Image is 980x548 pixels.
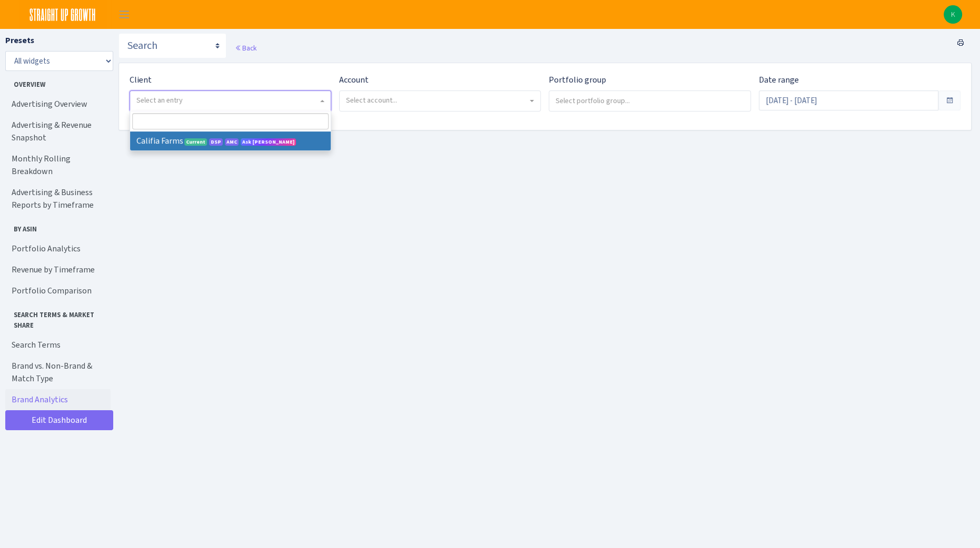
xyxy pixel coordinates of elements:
a: Back [235,43,256,53]
span: Select account... [346,95,397,105]
a: Portfolio Analytics [5,238,111,259]
a: Revenue by Timeframe [5,259,111,280]
label: Presets [5,34,34,47]
a: Brand vs. Non-Brand & Match Type [5,356,111,389]
img: Kevin Mitchell [944,5,962,24]
li: Califia Farms [130,131,331,150]
a: Advertising Overview [5,94,111,115]
span: Overview [6,75,110,89]
a: Edit Dashboard [5,410,113,430]
label: Account [339,74,369,86]
span: By ASIN [6,220,110,234]
a: Monthly Rolling Breakdown [5,148,111,182]
a: Portfolio Comparison [5,280,111,301]
a: Brand Analytics [5,389,111,410]
span: Search Terms & Market Share [6,306,110,330]
span: SUG AI Assistant [242,138,294,145]
a: Advertising & Business Reports by Timeframe [5,182,111,216]
input: Select portfolio group... [549,91,750,110]
a: Search Terms [5,334,111,356]
span: Select an entry [136,95,183,105]
a: K [944,5,962,24]
button: Toggle navigation [111,6,137,23]
span: Ask [PERSON_NAME] [241,138,296,146]
span: Current [184,138,207,146]
span: DSP [209,138,223,146]
label: Portfolio group [549,74,606,86]
a: Advertising & Revenue Snapshot [5,115,111,148]
label: Client [130,74,152,86]
span: Amazon Marketing Cloud [225,138,239,146]
label: Date range [759,74,799,86]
